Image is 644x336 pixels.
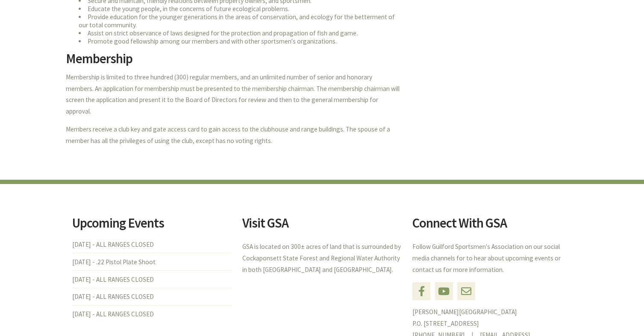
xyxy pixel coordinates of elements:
p: Members receive a club key and gate access card to gain access to the clubhouse and range buildin... [66,124,400,147]
a: [PERSON_NAME][GEOGRAPHIC_DATA] [412,308,517,316]
p: Membership is limited to three hundred (300) regular members, and an unlimited number of senior a... [66,72,400,117]
p: GSA is located on 300± acres of land that is surrounded by Cockaponsett State Forest and Regional... [242,241,402,275]
li: [DATE] - ALL RANGES CLOSED [72,288,232,305]
p: Follow Guilford Sportsmen's Association on our social media channels for to hear about upcoming e... [412,241,572,275]
h2: Membership [66,52,400,72]
li: Promote good fellowship among our members and with other sportsmen's organizations. [79,37,400,45]
li: [DATE] - ALL RANGES CLOSED [72,241,232,253]
li: Provide education for the younger generations in the areas of conservation, and ecology for the b... [79,13,400,29]
li: [DATE] - .22 Pistol Plate Shoot [72,253,232,270]
li: [DATE] - ALL RANGES CLOSED [72,270,232,288]
h2: Connect With GSA [412,216,572,230]
h2: Visit GSA [242,216,402,230]
h2: Upcoming Events [72,216,232,230]
li: [DATE] - ALL RANGES CLOSED [72,305,232,323]
li: Educate the young people, in the concerns of future ecological problems. [79,5,400,13]
li: Assist on strict observance of laws designed for the protection and propagation of fish and game. [79,29,400,37]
